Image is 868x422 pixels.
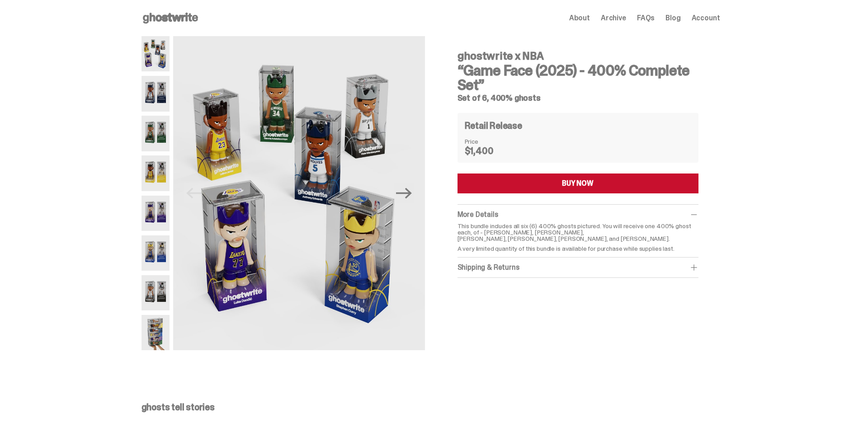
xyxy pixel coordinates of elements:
[465,138,510,145] dt: Price
[569,14,590,22] a: About
[458,94,698,102] h5: Set of 6, 400% ghosts
[458,63,698,92] h3: “Game Face (2025) - 400% Complete Set”
[142,76,170,111] img: NBA-400-HG-Ant.png
[458,173,698,193] button: BUY NOW
[692,14,720,22] a: Account
[458,210,498,219] span: More Details
[458,223,698,242] p: This bundle includes all six (6) 400% ghosts pictured. You will receive one 400% ghost each, of -...
[458,263,698,272] div: Shipping & Returns
[465,121,522,130] h4: Retail Release
[142,315,170,350] img: NBA-400-HG-Scale.png
[637,14,655,22] a: FAQs
[142,116,170,151] img: NBA-400-HG-Giannis.png
[465,146,510,155] dd: $1,400
[142,196,170,231] img: NBA-400-HG-Luka.png
[458,245,698,252] p: A very limited quantity of this bundle is available for purchase while supplies last.
[142,403,720,412] p: ghosts tell stories
[665,14,680,22] a: Blog
[142,235,170,271] img: NBA-400-HG-Steph.png
[173,36,425,350] img: NBA-400-HG-Main.png
[142,155,170,191] img: NBA-400-HG%20Bron.png
[562,180,594,187] div: BUY NOW
[142,36,170,71] img: NBA-400-HG-Main.png
[394,183,414,203] button: Next
[458,51,698,61] h4: ghostwrite x NBA
[142,275,170,310] img: NBA-400-HG-Wemby.png
[601,14,626,22] a: Archive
